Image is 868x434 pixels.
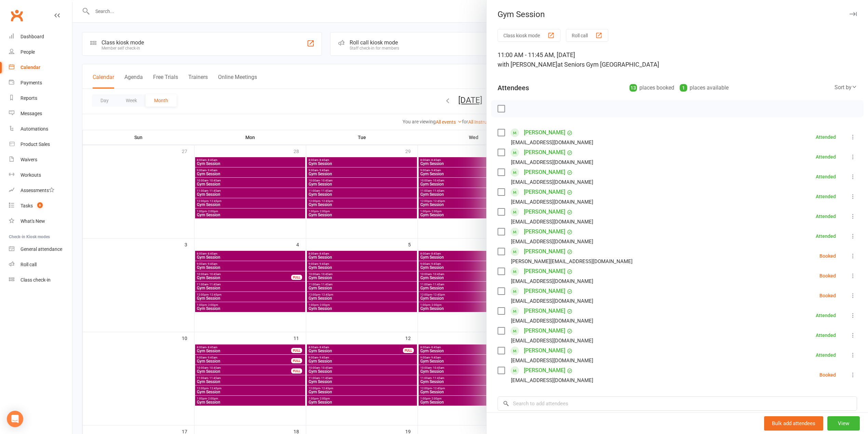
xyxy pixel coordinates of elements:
div: Assessments [21,188,54,193]
div: Attended [816,214,836,219]
div: [EMAIL_ADDRESS][DOMAIN_NAME] [511,198,593,206]
a: Dashboard [9,29,72,44]
div: Attended [816,313,836,318]
button: Roll call [566,29,608,42]
a: [PERSON_NAME] [524,167,565,178]
a: [PERSON_NAME] [524,266,565,277]
a: [PERSON_NAME] [524,187,565,198]
a: General attendance kiosk mode [9,242,72,257]
a: [PERSON_NAME] [524,325,565,336]
button: Bulk add attendees [764,416,823,431]
button: View [827,416,860,431]
div: Automations [21,126,48,132]
div: [EMAIL_ADDRESS][DOMAIN_NAME] [511,356,593,365]
a: Class kiosk mode [9,272,72,288]
div: 13 [629,84,637,92]
div: Messages [21,111,42,116]
div: [EMAIL_ADDRESS][DOMAIN_NAME] [511,336,593,345]
a: Clubworx [8,7,25,24]
div: Payments [21,80,42,85]
div: Booked [819,254,836,258]
div: [PERSON_NAME][EMAIL_ADDRESS][DOMAIN_NAME] [511,257,633,266]
a: [PERSON_NAME] [524,246,565,257]
div: [EMAIL_ADDRESS][DOMAIN_NAME] [511,138,593,147]
a: Tasks 6 [9,198,72,214]
div: Roll call [21,262,37,267]
div: Booked [819,273,836,278]
div: Open Intercom Messenger [7,411,23,427]
a: Workouts [9,167,72,183]
div: General attendance [21,246,62,252]
div: Dashboard [21,34,44,39]
div: [EMAIL_ADDRESS][DOMAIN_NAME] [511,316,593,325]
a: What's New [9,214,72,229]
div: Booked [819,293,836,298]
div: Sort by [835,83,857,92]
a: [PERSON_NAME] [524,306,565,316]
a: Roll call [9,257,72,272]
span: 6 [37,202,43,208]
div: Gym Session [487,10,868,19]
a: Product Sales [9,137,72,152]
a: Messages [9,106,72,121]
div: Reports [21,95,37,101]
div: Attendees [498,83,529,93]
button: Class kiosk mode [498,29,560,42]
a: [PERSON_NAME] [524,345,565,356]
a: [PERSON_NAME] [524,127,565,138]
a: Calendar [9,60,72,75]
div: [EMAIL_ADDRESS][DOMAIN_NAME] [511,217,593,226]
div: Calendar [21,65,40,70]
div: Workouts [21,172,41,178]
input: Search to add attendees [498,396,857,411]
span: at Seniors Gym [GEOGRAPHIC_DATA] [557,61,659,68]
div: Booked [819,372,836,377]
a: Waivers [9,152,72,167]
a: Reports [9,91,72,106]
a: Assessments [9,183,72,198]
a: [PERSON_NAME] [524,147,565,158]
div: places booked [629,83,674,93]
div: Attended [816,135,836,139]
div: [EMAIL_ADDRESS][DOMAIN_NAME] [511,158,593,167]
div: What's New [21,218,45,224]
div: Tasks [21,203,33,208]
div: Product Sales [21,141,50,147]
div: Attended [816,174,836,179]
div: Attended [816,333,836,338]
div: People [21,49,35,55]
span: with [PERSON_NAME] [498,61,557,68]
div: [EMAIL_ADDRESS][DOMAIN_NAME] [511,376,593,385]
div: Attended [816,353,836,357]
div: Waivers [21,157,37,162]
a: [PERSON_NAME] [524,286,565,297]
div: Attended [816,234,836,239]
div: Attended [816,194,836,199]
div: places available [680,83,729,93]
a: People [9,44,72,60]
a: Automations [9,121,72,137]
div: [EMAIL_ADDRESS][DOMAIN_NAME] [511,297,593,306]
a: [PERSON_NAME] [524,226,565,237]
div: 11:00 AM - 11:45 AM, [DATE] [498,50,857,69]
div: Class check-in [21,277,51,283]
a: [PERSON_NAME] [524,365,565,376]
div: [EMAIL_ADDRESS][DOMAIN_NAME] [511,277,593,286]
div: 1 [680,84,687,92]
div: Attended [816,154,836,159]
div: [EMAIL_ADDRESS][DOMAIN_NAME] [511,237,593,246]
a: [PERSON_NAME] [524,206,565,217]
a: Payments [9,75,72,91]
div: [EMAIL_ADDRESS][DOMAIN_NAME] [511,178,593,187]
